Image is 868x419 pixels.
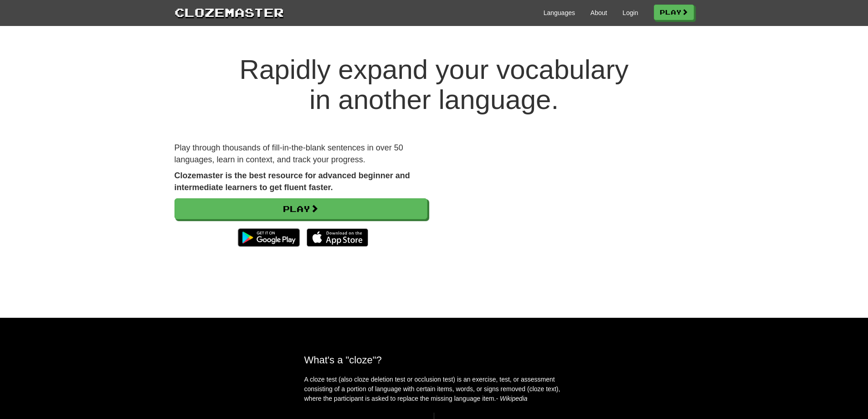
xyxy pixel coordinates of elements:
img: Download_on_the_App_Store_Badge_US-UK_135x40-25178aeef6eb6b83b96f5f2d004eda3bffbb37122de64afbaef7... [307,228,368,247]
a: Languages [544,8,575,17]
img: Get it on Google Play [233,224,304,251]
p: A cloze test (also cloze deletion test or occlusion test) is an exercise, test, or assessment con... [304,375,564,403]
h2: What's a "cloze"? [304,354,564,366]
a: About [591,8,607,17]
a: Play [175,198,427,219]
p: Play through thousands of fill-in-the-blank sentences in over 50 languages, learn in context, and... [175,142,427,166]
strong: Clozemaster is the best resource for advanced beginner and intermediate learners to get fluent fa... [175,171,410,192]
a: Login [622,8,638,17]
a: Clozemaster [175,4,284,21]
a: Play [654,5,694,20]
em: - Wikipedia [496,395,528,402]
